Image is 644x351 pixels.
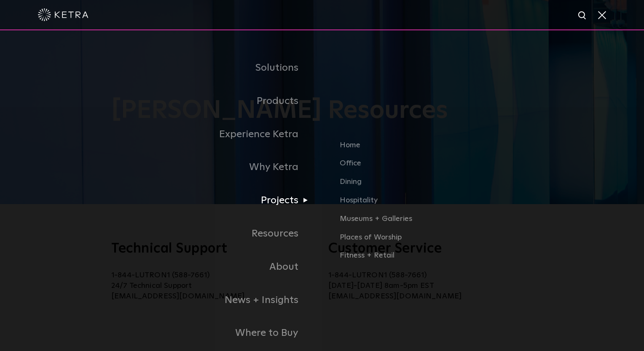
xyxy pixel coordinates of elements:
a: Dining [340,176,604,194]
a: Home [340,139,604,158]
div: Navigation Menu [40,51,604,350]
a: Experience Ketra [40,118,322,151]
a: Projects [40,184,322,217]
a: Places of Worship [340,231,604,250]
a: Products [40,85,322,118]
a: About [40,250,322,284]
a: Why Ketra [40,151,322,184]
img: ketra-logo-2019-white [38,8,89,21]
a: Fitness + Retail [340,250,604,262]
a: Resources [40,217,322,250]
img: search icon [577,11,588,21]
a: Office [340,158,604,176]
a: News + Insights [40,284,322,317]
a: Museums + Galleries [340,213,604,231]
a: Solutions [40,51,322,85]
a: Where to Buy [40,316,322,350]
a: Hospitality [340,194,604,213]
